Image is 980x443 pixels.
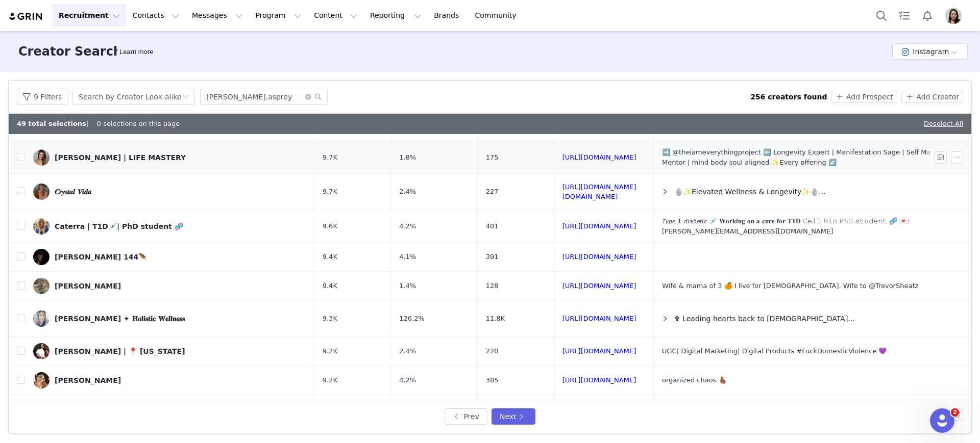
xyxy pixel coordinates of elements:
[486,252,499,262] span: 391
[924,120,963,127] a: Deselect All
[399,346,416,356] span: 2.4%
[53,4,126,27] button: Recruitment
[399,281,416,291] span: 1.4%
[249,4,307,27] button: Program
[305,94,311,100] i: icon: close-circle
[79,89,181,105] div: Search by Creator Look-alike
[17,89,68,105] button: 9 Filters
[662,189,668,195] i: icon: right
[662,282,918,290] span: Wife & mama of 3 🍊 I live for [DEMOGRAPHIC_DATA]. Wife to @TrevorSheatz
[486,187,499,197] span: 227
[323,187,337,197] span: 9.7K
[33,310,50,327] img: v2
[55,188,91,196] div: 𝑪𝒓𝒚𝒔𝒕𝒂𝒍 𝑽𝒊𝒅𝒂
[323,152,337,163] span: 9.7K
[939,8,972,24] button: Profile
[893,4,916,27] a: Tasks
[750,92,827,102] div: 256 creators found
[33,218,306,234] a: Caterra | T1D💉| PhD student 🧬
[8,12,44,21] img: grin logo
[323,252,337,262] span: 9.4K
[662,217,910,235] span: 𝘛𝘺𝘱𝘦 1 𝘥𝘪𝘢𝘣𝘦𝘵𝘪𝘤 💉 𝐖𝐨𝐫𝐤𝐢𝐧𝐠 𝐨𝐧 𝐚 𝐜𝐮𝐫𝐞 𝐟𝐨𝐫 𝐓𝟏𝐃 𝙲𝚎𝚕𝚕 𝙱𝚒𝚘 𝙿𝚑𝙳 𝚜𝚝𝚞𝚍𝚎𝚗𝚝 🧬 💌: [PERSON_NAME][EMAIL_ADDRESS...
[33,310,306,327] a: [PERSON_NAME] ✦ 𝐇𝐨𝐥𝐢𝐬𝐭𝐢𝐜 𝐖𝐞𝐥𝐥𝐧𝐞𝐬𝐬
[562,347,636,355] a: [URL][DOMAIN_NAME]
[662,376,727,384] span: organized chaos 🫰🏾
[33,372,50,388] img: v2
[33,278,306,294] a: [PERSON_NAME]
[33,372,306,388] a: [PERSON_NAME]
[127,4,185,27] button: Contacts
[562,253,636,260] a: [URL][DOMAIN_NAME]
[399,375,416,385] span: 4.2%
[486,281,499,291] span: 128
[654,180,959,203] div: icon: right🪬✨Elevated Wellness & Longevity✨🪬...
[364,4,427,27] button: Reporting
[662,316,668,322] i: icon: right
[486,152,499,163] span: 175
[33,218,50,234] img: v2
[486,221,499,231] span: 401
[55,376,121,384] div: [PERSON_NAME]
[428,4,468,27] a: Brands
[33,249,50,265] img: v2
[33,184,50,200] img: v2
[33,343,306,359] a: [PERSON_NAME] | 📍 [US_STATE]
[117,47,155,57] div: Tooltip anchor
[662,347,887,355] span: UGC| Digital Marketing| Digital Products #FuckDomesticViolence 💜
[323,221,337,231] span: 9.6K
[492,408,535,425] button: Next
[486,346,499,356] span: 220
[314,93,322,100] i: icon: search
[930,408,954,433] iframe: Intercom live chat
[33,278,50,294] img: v2
[18,42,122,61] h3: Creator Search
[916,4,939,27] button: Notifications
[33,249,306,265] a: [PERSON_NAME] 144🪶
[55,347,185,355] div: [PERSON_NAME] | 📍 [US_STATE]
[562,376,636,384] a: [URL][DOMAIN_NAME]
[562,282,636,290] a: [URL][DOMAIN_NAME]
[951,408,959,416] span: 2
[55,253,147,261] div: [PERSON_NAME] 144🪶
[399,252,416,262] span: 4.1%
[562,183,636,201] a: [URL][DOMAIN_NAME][DOMAIN_NAME]
[308,4,363,27] button: Content
[486,375,499,385] span: 385
[562,315,636,322] a: [URL][DOMAIN_NAME]
[33,149,50,166] img: v2
[486,314,505,324] span: 11.8K
[562,153,636,161] a: [URL][DOMAIN_NAME]
[55,315,185,323] div: [PERSON_NAME] ✦ 𝐇𝐨𝐥𝐢𝐬𝐭𝐢𝐜 𝐖𝐞𝐥𝐥𝐧𝐞𝐬𝐬
[399,152,416,163] span: 1.8%
[445,408,487,425] button: Prev
[323,346,337,356] span: 9.2K
[662,148,947,166] span: ➡️ @theiameverythingproject ⬅️ Longevity Expert | Manifestation Sage | Self Mastery Mentor | mind...
[399,314,425,324] span: 126.2%
[399,187,416,197] span: 2.4%
[901,91,963,103] button: Add Creator
[33,343,50,359] img: v2
[323,281,337,291] span: 9.4K
[870,4,893,27] button: Search
[654,307,959,330] div: icon: right✞ Leading hearts back to [DEMOGRAPHIC_DATA]...
[323,314,337,324] span: 9.3K
[183,94,189,101] i: icon: down
[55,153,186,162] div: [PERSON_NAME] | LIFE MASTERY
[17,119,180,129] div: | 0 selections on this page
[399,221,416,231] span: 4.2%
[55,282,121,290] div: [PERSON_NAME]
[945,8,962,24] img: 86e7de06-b691-43f8-a3d5-90bc1eaf46d2.jpg
[323,375,337,385] span: 9.2K
[831,91,897,103] button: Add Prospect
[892,43,968,60] button: Instagram
[469,4,527,27] a: Community
[55,222,183,230] div: Caterra | T1D💉| PhD student 🧬
[33,149,306,166] a: [PERSON_NAME] | LIFE MASTERY
[186,4,249,27] button: Messages
[200,89,328,105] input: Search...
[17,120,86,127] b: 49 total selections
[562,222,636,230] a: [URL][DOMAIN_NAME]
[33,184,306,200] a: 𝑪𝒓𝒚𝒔𝒕𝒂𝒍 𝑽𝒊𝒅𝒂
